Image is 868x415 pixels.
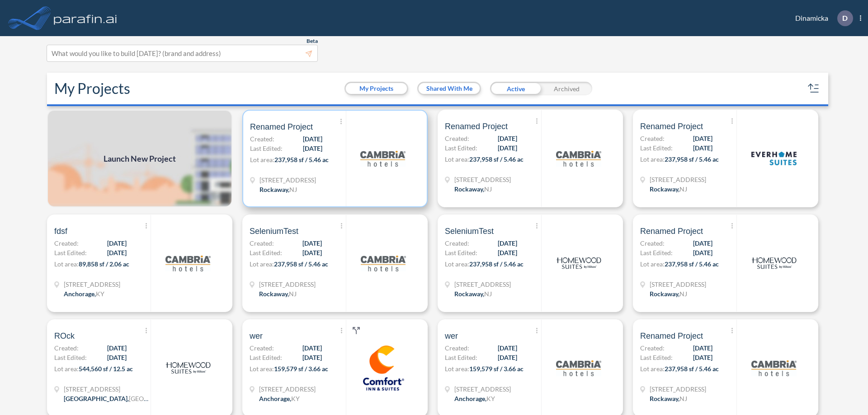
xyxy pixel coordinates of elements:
span: [DATE] [498,238,517,248]
div: Rockaway, NJ [454,289,492,298]
span: fdsf [54,226,67,237]
img: logo [360,136,406,181]
img: logo [361,345,406,391]
span: Last Edited: [54,248,87,257]
span: 1790 Evergreen Rd [259,384,316,394]
span: Rockaway , [650,185,679,193]
span: [DATE] [303,134,322,144]
span: [DATE] [302,353,322,362]
span: Renamed Project [640,226,703,237]
span: wer [445,331,458,341]
div: Rockaway, NJ [259,289,297,298]
span: Last Edited: [445,143,477,153]
div: Archived [541,82,592,95]
button: sort [807,81,821,96]
span: 544,560 sf / 12.5 ac [79,365,133,373]
a: SeleniumTestCreated:[DATE]Last Edited:[DATE]Lot area:237,958 sf / 5.46 ac[STREET_ADDRESS]Rockaway... [434,214,629,312]
span: NJ [484,185,492,193]
h2: My Projects [54,80,130,97]
div: Active [490,82,541,95]
span: Rockaway , [454,185,484,193]
span: Created: [445,238,469,248]
span: Lot area: [445,260,469,268]
div: Rockaway, NJ [650,394,687,403]
div: Rockaway, NJ [650,289,687,298]
span: Beta [307,37,318,45]
span: Last Edited: [445,353,477,362]
span: Created: [250,343,274,353]
span: [DATE] [693,353,712,362]
span: Last Edited: [250,353,282,362]
span: Renamed Project [250,121,313,132]
img: logo [165,345,211,391]
span: 89,858 sf / 2.06 ac [79,260,129,268]
a: fdsfCreated:[DATE]Last Edited:[DATE]Lot area:89,858 sf / 2.06 ac[STREET_ADDRESS]Anchorage,KYlogo [43,214,239,312]
div: Anchorage, KY [259,394,300,403]
span: SeleniumTest [445,226,494,237]
span: Rockaway , [454,290,484,298]
span: 237,958 sf / 5.46 ac [274,260,328,268]
span: 159,579 sf / 3.66 ac [274,365,328,373]
a: SeleniumTestCreated:[DATE]Last Edited:[DATE]Lot area:237,958 sf / 5.46 ac[STREET_ADDRESS]Rockaway... [239,214,434,312]
span: [DATE] [498,248,517,257]
span: Last Edited: [640,248,673,257]
span: 237,958 sf / 5.46 ac [274,156,329,163]
span: 321 Mt Hope Ave [259,175,316,185]
span: NJ [484,290,492,298]
span: Anchorage , [454,395,486,402]
span: Anchorage , [259,395,291,402]
span: 1790 Evergreen Rd [454,384,511,394]
span: [DATE] [693,248,712,257]
span: Rockaway , [259,290,289,298]
span: [GEOGRAPHIC_DATA] , [64,395,129,402]
span: Renamed Project [640,331,703,341]
span: Renamed Project [445,121,508,132]
span: 237,958 sf / 5.46 ac [665,155,719,163]
span: 237,958 sf / 5.46 ac [469,260,524,268]
a: Renamed ProjectCreated:[DATE]Last Edited:[DATE]Lot area:237,958 sf / 5.46 ac[STREET_ADDRESS]Rocka... [434,110,629,207]
img: logo [556,241,601,286]
div: Anchorage, KY [64,289,104,298]
span: 321 Mt Hope Ave [454,280,511,289]
span: [DATE] [693,238,712,248]
div: Dinamicka [782,10,861,26]
span: Anchorage , [64,290,96,298]
span: Created: [54,343,79,353]
span: wer [250,331,263,341]
span: [DATE] [302,248,322,257]
span: [DATE] [303,144,322,153]
span: ROck [54,331,75,341]
span: Created: [250,238,274,248]
span: Last Edited: [445,248,477,257]
div: Rockaway, NJ [650,184,687,194]
span: [DATE] [302,238,322,248]
span: Lot area: [445,155,469,163]
span: NJ [289,186,297,193]
span: Lot area: [250,156,274,163]
span: [DATE] [498,143,517,153]
span: KY [96,290,104,298]
span: [DATE] [498,343,517,353]
img: logo [751,136,797,181]
span: 321 Mt Hope Ave [454,175,511,184]
span: NJ [679,395,687,402]
span: 159,579 sf / 3.66 ac [469,365,524,373]
span: Lot area: [54,260,79,268]
span: [DATE] [302,343,322,353]
span: Last Edited: [640,353,673,362]
div: Rockaway, NJ [259,185,297,194]
img: logo [361,241,406,286]
span: 1899 Evergreen Rd [64,280,120,289]
span: KY [486,395,495,402]
span: KY [291,395,300,402]
div: Rockaway, NJ [454,184,492,194]
span: NJ [679,290,687,298]
span: Created: [640,238,665,248]
span: Rockaway , [259,186,289,193]
span: 237,958 sf / 5.46 ac [665,260,719,268]
span: Lot area: [640,260,665,268]
span: [DATE] [498,353,517,362]
span: [DATE] [107,343,127,353]
span: Last Edited: [250,248,282,257]
span: 13835 Beaumont Hwy [64,384,150,394]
